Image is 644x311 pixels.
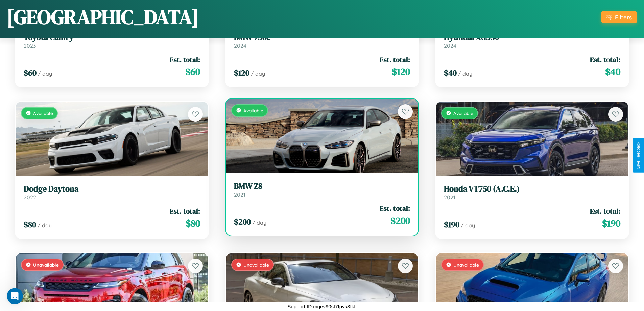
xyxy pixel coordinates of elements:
span: 2024 [234,42,246,49]
span: Est. total: [170,206,200,216]
span: $ 40 [605,65,620,79]
span: $ 190 [602,217,620,230]
span: Est. total: [590,54,620,64]
span: Est. total: [380,54,410,64]
span: Est. total: [590,206,620,216]
div: Filters [615,14,632,21]
button: Filters [601,11,637,23]
a: Honda VT750 (A.C.E.)2021 [444,184,620,201]
h3: BMW 750e [234,32,410,42]
h3: Hyundai XG350 [444,32,620,42]
span: Available [243,108,263,113]
span: Available [453,110,473,116]
span: / day [251,70,265,77]
a: Dodge Daytona2022 [24,184,200,201]
span: $ 200 [390,214,410,227]
h3: Honda VT750 (A.C.E.) [444,184,620,194]
span: 2021 [234,191,245,198]
span: 2024 [444,42,456,49]
span: $ 80 [24,219,36,230]
span: $ 80 [186,217,200,230]
span: Est. total: [170,54,200,64]
p: Support ID: mgev90sf7fpvk3fkfi [287,302,356,311]
span: 2022 [24,194,36,201]
span: Unavailable [453,262,479,268]
h3: BMW Z8 [234,181,410,191]
span: / day [252,219,266,226]
span: Available [33,110,53,116]
span: 2021 [444,194,455,201]
span: / day [38,70,52,77]
iframe: Intercom live chat [7,288,23,304]
span: / day [38,222,52,229]
span: / day [461,222,475,229]
a: Toyota Camry2023 [24,32,200,49]
a: BMW 750e2024 [234,32,410,49]
span: 2023 [24,42,36,49]
span: Unavailable [33,262,59,268]
span: $ 120 [392,65,410,79]
a: BMW Z82021 [234,181,410,198]
span: $ 190 [444,219,459,230]
h1: [GEOGRAPHIC_DATA] [7,3,199,31]
span: Est. total: [380,203,410,213]
span: Unavailable [243,262,269,268]
span: / day [458,70,472,77]
div: Give Feedback [636,142,641,169]
span: $ 200 [234,216,251,227]
span: $ 120 [234,67,249,79]
h3: Dodge Daytona [24,184,200,194]
h3: Toyota Camry [24,32,200,42]
span: $ 60 [185,65,200,79]
span: $ 40 [444,67,457,79]
a: Hyundai XG3502024 [444,32,620,49]
span: $ 60 [24,67,37,79]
